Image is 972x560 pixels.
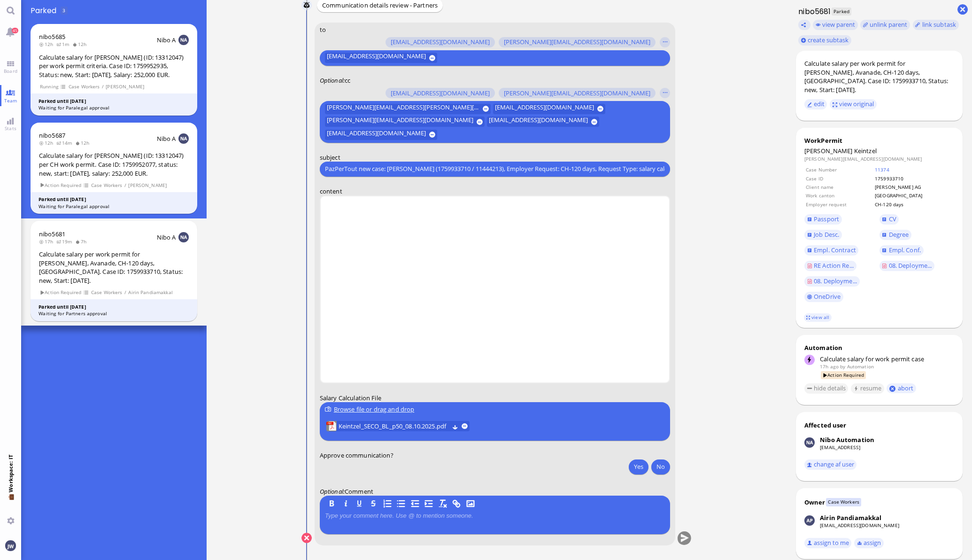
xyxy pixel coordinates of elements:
button: I [340,498,351,509]
button: [PERSON_NAME][EMAIL_ADDRESS][PERSON_NAME][DOMAIN_NAME] [325,103,491,114]
a: Passport [804,214,842,225]
span: Case Workers [68,83,100,91]
span: [PERSON_NAME][EMAIL_ADDRESS][DOMAIN_NAME] [503,89,650,97]
span: Optional [320,76,343,85]
span: [EMAIL_ADDRESS][DOMAIN_NAME] [489,117,588,127]
img: NA [178,35,189,45]
span: Parked [31,5,60,16]
span: [PERSON_NAME][EMAIL_ADDRESS][PERSON_NAME][DOMAIN_NAME] [326,103,479,114]
span: Running [39,83,59,91]
span: Nibo A [157,233,176,241]
a: Job Desc. [804,230,842,240]
span: Team [2,97,20,104]
td: 1759933710 [874,175,953,182]
span: Nibo A [157,36,176,44]
span: subject [320,153,340,161]
button: edit [804,99,827,109]
span: link subtask [922,20,957,29]
span: Optional [320,487,343,496]
div: Parked until [DATE] [39,303,189,311]
button: hide details [804,383,849,394]
div: Waiting for Paralegal approval [39,203,189,210]
a: nibo5681 [39,230,65,238]
button: [EMAIL_ADDRESS][DOMAIN_NAME] [386,88,495,98]
span: RE Action Re... [814,261,854,270]
button: Yes [629,459,648,474]
div: Parked until [DATE] [39,98,189,105]
span: Empl. Contract [814,246,856,254]
a: View Keintzel_SECO_BL_p50_08.10.2025.pdf [338,421,448,431]
button: create subtask [798,35,851,46]
a: Degree [879,230,911,240]
td: Case ID [805,175,873,182]
span: 08. Deployme... [814,277,857,285]
button: [EMAIL_ADDRESS][DOMAIN_NAME] [325,130,437,140]
button: Copy ticket nibo5681 link to clipboard [798,20,810,30]
button: U [354,498,364,509]
span: Action Required [39,288,82,296]
h1: nibo5681 [796,6,831,17]
span: Approve communication? [320,451,393,459]
span: Case Workers [91,181,123,189]
a: nibo5687 [39,131,65,140]
td: Employer request [805,201,873,208]
div: Waiting for Paralegal approval [39,104,189,111]
button: abort [887,383,916,393]
td: [PERSON_NAME] AG [874,183,953,191]
button: Cancel [301,533,312,543]
a: [EMAIL_ADDRESS][DOMAIN_NAME] [820,522,899,529]
span: [EMAIL_ADDRESS][DOMAIN_NAME] [495,103,594,114]
button: [PERSON_NAME][EMAIL_ADDRESS][DOMAIN_NAME] [325,117,485,127]
span: Airin Pandiamakkal [128,288,173,296]
button: change af user [804,459,857,470]
span: [EMAIL_ADDRESS][DOMAIN_NAME] [326,130,425,140]
td: Work canton [805,192,873,199]
span: [EMAIL_ADDRESS][DOMAIN_NAME] [391,89,490,97]
span: [PERSON_NAME] [106,83,145,91]
button: S [368,498,378,509]
a: nibo5685 [39,32,65,41]
span: by [840,363,845,370]
button: [PERSON_NAME][EMAIL_ADDRESS][DOMAIN_NAME] [498,37,655,47]
img: Keintzel_SECO_BL_p50_08.10.2025.pdf [326,421,336,431]
span: 14m [56,140,75,146]
a: RE Action Re... [804,261,856,271]
button: [EMAIL_ADDRESS][DOMAIN_NAME] [487,117,599,127]
span: / [124,288,127,296]
button: [EMAIL_ADDRESS][DOMAIN_NAME] [493,103,605,114]
span: Passport [814,215,839,223]
a: Empl. Contract [804,245,858,256]
span: 3 [62,7,65,14]
span: [EMAIL_ADDRESS][DOMAIN_NAME] [326,53,425,63]
span: 17h ago [820,363,839,370]
a: 08. Deployme... [879,261,935,271]
span: Stats [2,125,19,132]
span: 💼 Workspace: IT [7,492,14,513]
span: Job Desc. [814,230,839,239]
dd: [PERSON_NAME][EMAIL_ADDRESS][DOMAIN_NAME] [804,156,954,162]
a: 08. Deployme... [804,276,860,287]
a: view all [804,313,831,321]
button: resume [851,383,884,394]
button: [EMAIL_ADDRESS][DOMAIN_NAME] [386,37,495,47]
a: OneDrive [804,292,843,302]
span: Keintzel_SECO_BL_p50_08.10.2025.pdf [338,421,448,431]
td: Case Number [805,166,873,173]
span: cc [345,76,350,85]
span: content [320,187,342,195]
button: view original [830,99,877,109]
div: Calculate salary for [PERSON_NAME] (ID: 13312047) per work permit criteria. Case ID: 1759952935, ... [39,53,189,79]
button: No [651,459,670,474]
div: Calculate salary per work permit for [PERSON_NAME], Avanade, CH-120 days, [GEOGRAPHIC_DATA]. Case... [804,59,954,94]
div: Owner [804,498,825,506]
em: : [320,76,345,85]
span: 12h [75,140,93,146]
span: [PERSON_NAME][EMAIL_ADDRESS][DOMAIN_NAME] [326,117,473,127]
span: automation@bluelakelegal.com [847,363,874,370]
button: [PERSON_NAME][EMAIL_ADDRESS][DOMAIN_NAME] [498,88,655,98]
span: 7h [75,238,90,245]
button: view parent [813,20,858,30]
button: assign [854,538,884,548]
